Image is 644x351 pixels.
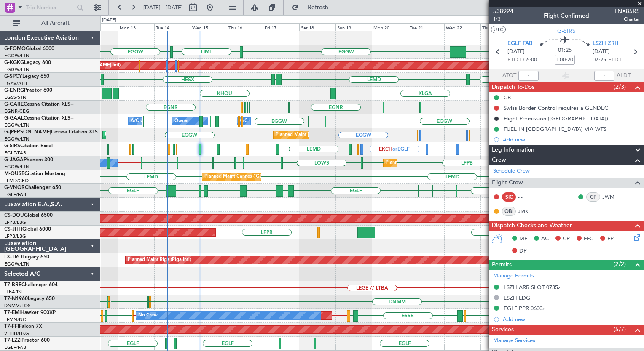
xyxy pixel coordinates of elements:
a: JMK [518,207,537,215]
a: DNMM/LOS [4,303,30,309]
div: Owner [174,115,189,128]
a: EGGW/LTN [4,66,30,73]
div: Sat 18 [299,23,335,31]
span: CS-JHH [4,227,22,232]
span: 1/3 [493,16,513,23]
a: G-JAGAPhenom 300 [4,157,53,162]
span: Permits [492,260,512,270]
div: Swiss Border Control requires a GENDEC [504,104,608,112]
div: Add new [503,136,640,143]
span: 06:00 [523,56,537,64]
a: G-KGKGLegacy 600 [4,60,51,65]
div: FUEL IN [GEOGRAPHIC_DATA] VIA WFS [504,125,606,133]
a: G-SIRSCitation Excel [4,144,53,149]
div: Mon 13 [118,23,154,31]
input: --:-- [518,71,539,81]
div: Planned Maint Cannes ([GEOGRAPHIC_DATA]) [204,170,304,183]
span: Services [492,325,514,335]
span: DP [519,247,527,255]
div: Wed 22 [444,23,480,31]
span: Dispatch To-Dos [492,82,534,92]
a: Manage Permits [493,272,534,280]
a: T7-N1960Legacy 650 [4,296,55,301]
a: EGLF/FAB [4,150,26,156]
div: Sun 19 [335,23,372,31]
a: EGGW/LTN [4,164,30,170]
span: M-OUSE [4,171,24,176]
a: EGGW/LTN [4,53,30,59]
span: ATOT [502,72,516,80]
span: LSZH ZRH [593,40,619,48]
a: G-GARECessna Citation XLS+ [4,102,74,107]
a: LFMD/CEQ [4,178,29,184]
span: Flight Crew [492,178,523,188]
button: UTC [491,26,506,33]
a: T7-EMIHawker 900XP [4,310,56,315]
div: Add new [503,316,640,323]
button: All Aircraft [9,16,91,30]
a: G-VNORChallenger 650 [4,185,61,190]
span: MF [519,235,527,243]
span: FFC [584,235,593,243]
span: CR [563,235,570,243]
a: LFPB/LBG [4,233,26,239]
span: EGLF FAB [507,40,532,48]
span: Dispatch Checks and Weather [492,221,572,231]
a: VHHH/HKG [4,330,29,337]
span: Leg Information [492,145,534,155]
span: T7-EMI [4,310,21,315]
div: - - [518,193,537,201]
span: FP [607,235,614,243]
span: AC [541,235,549,243]
a: EGGW/LTN [4,261,30,267]
span: G-GARE [4,102,24,107]
a: T7-BREChallenger 604 [4,282,58,287]
div: Mon 20 [372,23,408,31]
span: G-KGKG [4,60,24,65]
span: LX-TRO [4,255,22,260]
a: JWM [602,193,621,201]
div: CB [504,94,511,101]
span: (2/2) [614,260,626,269]
div: Flight Permission ([GEOGRAPHIC_DATA]) [504,115,608,122]
div: Tue 21 [408,23,444,31]
a: M-OUSECitation Mustang [4,171,65,176]
a: LGAV/ATH [4,80,27,87]
a: LFPB/LBG [4,219,26,226]
span: (2/3) [614,82,626,91]
div: OBI [502,207,516,216]
div: Fri 17 [263,23,299,31]
a: Manage Services [493,337,535,345]
div: Flight Confirmed [544,11,589,20]
span: All Aircraft [22,20,89,26]
a: EGLF/FAB [4,191,26,198]
a: Schedule Crew [493,167,530,175]
a: G-ENRGPraetor 600 [4,88,52,93]
span: ETOT [507,56,521,64]
a: CS-DOUGlobal 6500 [4,213,53,218]
span: G-FOMO [4,46,26,51]
div: LSZH LDG [504,294,530,301]
a: LFMN/NCE [4,316,29,323]
span: ALDT [617,72,631,80]
span: 01:25 [558,46,572,55]
span: T7-N1960 [4,296,28,301]
span: G-SPCY [4,74,22,79]
span: Charter [614,16,640,23]
span: [DATE] [507,48,525,56]
span: G-GAAL [4,116,24,121]
span: 538924 [493,7,513,16]
div: [DATE] [102,17,116,24]
span: [DATE] - [DATE] [143,4,183,11]
span: G-SIRS [557,27,576,35]
div: A/C Unavailable [131,115,166,128]
a: G-SPCYLegacy 650 [4,74,49,79]
div: Wed 15 [191,23,227,31]
button: Refresh [288,1,338,14]
a: CS-JHHGlobal 6000 [4,227,51,232]
div: LSZH ARR SLOT 0735z [504,284,561,291]
a: G-GAALCessna Citation XLS+ [4,116,74,121]
span: G-JAGA [4,157,24,162]
span: G-VNOR [4,185,25,190]
a: T7-LZZIPraetor 600 [4,338,50,343]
